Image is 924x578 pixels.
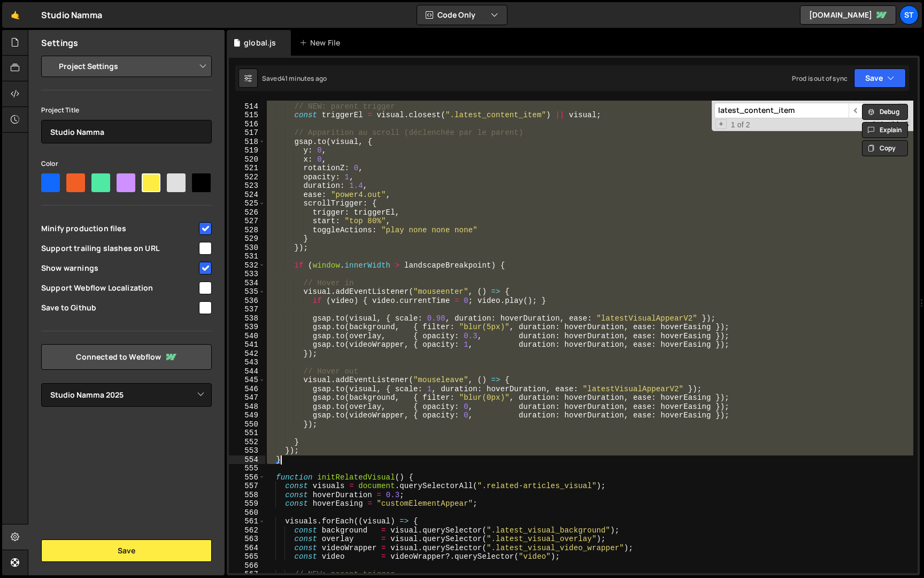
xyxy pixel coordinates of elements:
[41,263,197,273] span: Show warnings
[41,37,78,49] h2: Settings
[229,305,265,314] div: 537
[41,344,212,370] a: Connected to Webflow
[262,74,327,83] div: Saved
[229,340,265,349] div: 541
[229,128,265,138] div: 517
[41,283,197,293] span: Support Webflow Localization
[727,120,754,130] span: 1 of 2
[41,302,197,313] span: Save to Github
[229,226,265,235] div: 528
[229,155,265,164] div: 520
[229,482,265,491] div: 557
[229,323,265,332] div: 539
[229,217,265,226] div: 527
[229,164,265,173] div: 521
[899,5,919,25] a: St
[229,120,265,129] div: 516
[229,234,265,244] div: 529
[229,244,265,253] div: 530
[229,332,265,341] div: 540
[229,552,265,561] div: 565
[229,393,265,402] div: 547
[229,544,265,553] div: 564
[862,122,908,138] button: Explain
[229,385,265,394] div: 546
[229,199,265,208] div: 525
[41,9,102,21] div: Studio Namma
[229,279,265,288] div: 534
[229,252,265,261] div: 531
[281,74,327,83] div: 41 minutes ago
[229,146,265,155] div: 519
[229,526,265,535] div: 562
[41,243,197,254] span: Support trailing slashes on URL
[229,499,265,508] div: 559
[229,402,265,412] div: 548
[229,446,265,455] div: 553
[229,376,265,385] div: 545
[862,140,908,156] button: Copy
[229,411,265,420] div: 549
[229,296,265,306] div: 536
[229,191,265,200] div: 524
[229,429,265,438] div: 551
[229,261,265,270] div: 532
[41,158,58,169] label: Color
[229,287,265,296] div: 535
[229,314,265,323] div: 538
[229,270,265,279] div: 533
[714,103,849,118] input: Search for
[229,208,265,217] div: 526
[41,223,197,234] span: Minify production files
[229,517,265,526] div: 561
[229,420,265,429] div: 550
[229,138,265,147] div: 518
[229,535,265,544] div: 563
[229,473,265,482] div: 556
[41,105,79,116] label: Project Title
[849,103,864,118] span: ​
[854,69,906,88] button: Save
[229,358,265,367] div: 543
[229,173,265,182] div: 522
[715,119,727,130] span: Toggle Replace mode
[229,367,265,376] div: 544
[229,438,265,447] div: 552
[417,5,507,25] button: Code Only
[229,508,265,518] div: 560
[2,2,28,28] a: 🤙
[229,455,265,465] div: 554
[244,37,276,48] div: global.js
[229,111,265,120] div: 515
[41,120,212,143] input: Project name
[41,539,212,562] button: Save
[299,37,344,48] div: New File
[229,464,265,473] div: 555
[229,561,265,571] div: 566
[229,181,265,191] div: 523
[862,104,908,120] button: Debug
[792,74,848,83] div: Prod is out of sync
[800,5,896,25] a: [DOMAIN_NAME]
[229,491,265,500] div: 558
[229,349,265,359] div: 542
[229,102,265,111] div: 514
